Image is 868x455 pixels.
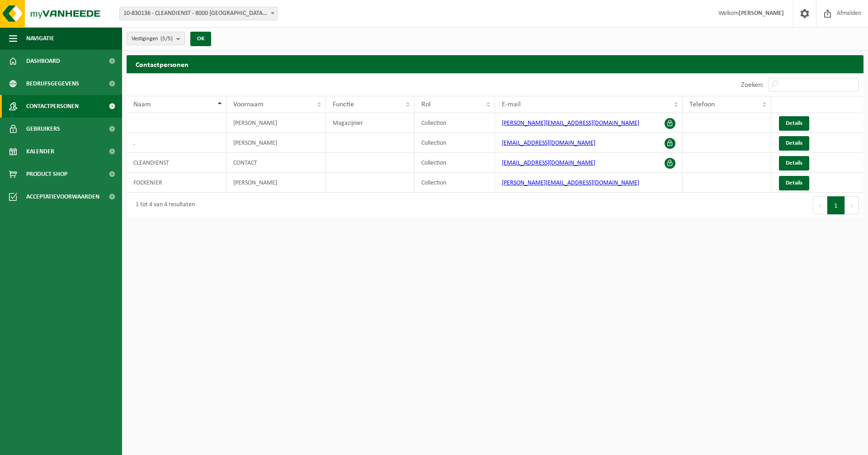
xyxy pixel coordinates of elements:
[779,176,809,190] a: Details
[689,101,715,108] span: Telefoon
[26,72,79,95] span: Bedrijfsgegevens
[779,156,809,171] a: Details
[226,113,325,133] td: [PERSON_NAME]
[26,95,79,118] span: Contactpersonen
[415,173,495,193] td: Collection
[226,133,325,153] td: [PERSON_NAME]
[127,153,226,173] td: CLEANDIENST
[779,116,809,131] a: Details
[421,101,431,108] span: Rol
[786,140,802,146] span: Details
[502,180,639,186] a: [PERSON_NAME][EMAIL_ADDRESS][DOMAIN_NAME]
[120,7,277,20] span: 10-830136 - CLEANDIENST - 8000 BRUGGE, PATHOEKEWEG 48
[226,173,325,193] td: [PERSON_NAME]
[133,101,151,108] span: Naam
[502,120,639,127] a: [PERSON_NAME][EMAIL_ADDRESS][DOMAIN_NAME]
[26,163,67,185] span: Product Shop
[26,50,60,72] span: Dashboard
[127,133,226,153] td: .
[415,113,495,133] td: Collection
[127,55,863,73] h2: Contactpersonen
[226,153,325,173] td: CONTACT
[127,173,226,193] td: FOCKENIER
[127,32,185,45] button: Vestigingen(5/5)
[131,197,195,213] div: 1 tot 4 van 4 resultaten
[827,196,845,214] button: 1
[786,120,802,126] span: Details
[26,140,54,163] span: Kalender
[502,101,521,108] span: E-mail
[26,118,60,140] span: Gebruikers
[415,153,495,173] td: Collection
[739,10,784,17] strong: [PERSON_NAME]
[786,180,802,186] span: Details
[813,196,827,214] button: Previous
[415,133,495,153] td: Collection
[333,101,354,108] span: Functie
[190,32,211,46] button: OK
[326,113,415,133] td: Magazijnier
[26,185,99,208] span: Acceptatievoorwaarden
[741,81,764,89] label: Zoeken:
[132,32,173,46] span: Vestigingen
[502,160,595,166] a: [EMAIL_ADDRESS][DOMAIN_NAME]
[160,36,173,42] count: (5/5)
[119,7,278,20] span: 10-830136 - CLEANDIENST - 8000 BRUGGE, PATHOEKEWEG 48
[26,27,54,50] span: Navigatie
[845,196,859,214] button: Next
[779,136,809,151] a: Details
[786,160,802,166] span: Details
[233,101,264,108] span: Voornaam
[502,140,595,147] a: [EMAIL_ADDRESS][DOMAIN_NAME]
